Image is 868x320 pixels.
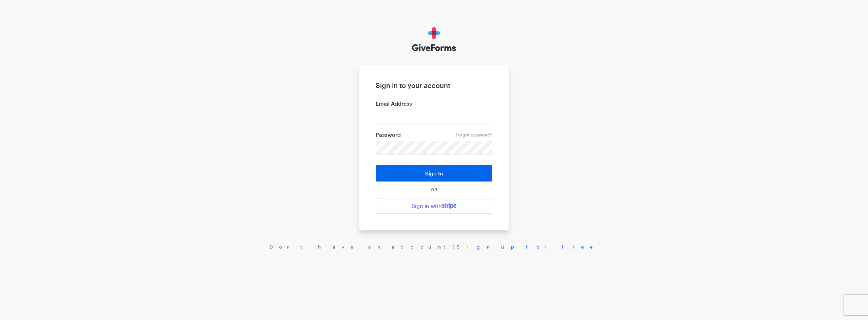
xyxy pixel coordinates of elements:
[456,132,492,137] a: Forgot password?
[376,81,492,89] h1: Sign in to your account
[412,27,456,51] img: GiveForms
[457,244,599,250] a: Sign up for free
[429,187,439,192] span: OR
[376,198,492,214] a: Sign in with
[376,131,492,138] label: Password
[376,165,492,182] button: Sign In
[442,203,456,209] img: stripe-07469f1003232ad58a8838275b02f7af1ac9ba95304e10fa954b414cd571f63b.svg
[376,100,492,107] label: Email Address
[7,244,861,250] div: Don’t have an account?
